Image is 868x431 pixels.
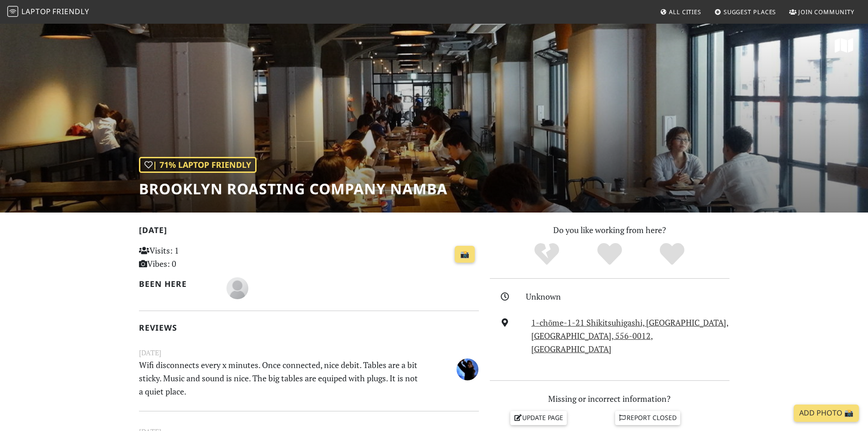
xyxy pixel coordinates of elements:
[455,246,475,263] a: 📸
[139,225,479,239] h2: [DATE]
[7,6,18,17] img: LaptopFriendly
[52,6,89,16] span: Friendly
[7,4,89,20] a: LaptopFriendly LaptopFriendly
[457,363,478,374] span: The French Dude
[490,392,729,405] p: Missing or incorrect information?
[139,157,257,173] div: | 71% Laptop Friendly
[786,4,858,20] a: Join Community
[457,358,478,380] img: 5000-the-french-dude.jpg
[226,282,248,293] span: Mr Kawa
[139,180,447,197] h1: Brooklyn Roasting Company Namba
[515,242,578,267] div: No
[615,411,681,425] a: Report closed
[134,358,426,398] p: Wifi disconnects every x minutes. Once connected, nice debit. Tables are a bit sticky. Music and ...
[641,242,704,267] div: Definitely!
[724,8,776,16] span: Suggest Places
[578,242,641,267] div: Yes
[21,6,51,16] span: Laptop
[510,411,567,425] a: Update page
[798,8,854,16] span: Join Community
[794,405,859,422] a: Add Photo 📸
[139,279,216,289] h2: Been here
[711,4,780,20] a: Suggest Places
[656,4,705,20] a: All Cities
[139,323,479,332] h2: Reviews
[526,290,734,303] div: Unknown
[669,8,701,16] span: All Cities
[531,317,729,354] a: 1-chōme-1-21 Shikitsuhigashi, [GEOGRAPHIC_DATA], [GEOGRAPHIC_DATA], 556-0012, [GEOGRAPHIC_DATA]
[490,223,729,237] p: Do you like working from here?
[226,277,248,299] img: blank-535327c66bd565773addf3077783bbfce4b00ec00e9fd257753287c682c7fa38.png
[134,347,484,358] small: [DATE]
[139,244,245,270] p: Visits: 1 Vibes: 0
